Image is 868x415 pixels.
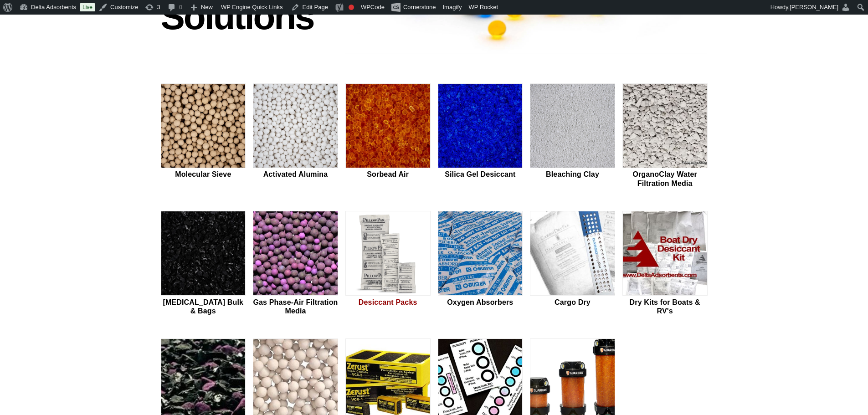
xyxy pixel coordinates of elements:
[161,170,246,179] h2: Molecular Sieve
[622,170,708,187] h2: OrganoClay Water Filtration Media
[530,211,615,317] a: Cargo Dry
[345,170,431,179] h2: Sorbead Air
[349,5,354,10] div: Focus keyphrase not set
[530,298,615,307] h2: Cargo Dry
[253,298,338,315] h2: Gas Phase-Air Filtration Media
[161,211,246,317] a: [MEDICAL_DATA] Bulk & Bags
[438,170,523,179] h2: Silica Gel Desiccant
[345,298,431,307] h2: Desiccant Packs
[80,3,95,11] a: Live
[253,83,338,189] a: Activated Alumina
[438,83,523,189] a: Silica Gel Desiccant
[161,298,246,315] h2: [MEDICAL_DATA] Bulk & Bags
[438,211,523,317] a: Oxygen Absorbers
[622,83,708,189] a: OrganoClay Water Filtration Media
[253,170,338,179] h2: Activated Alumina
[345,211,431,317] a: Desiccant Packs
[345,83,431,189] a: Sorbead Air
[530,170,615,179] h2: Bleaching Clay
[622,298,708,315] h2: Dry Kits for Boats & RV's
[161,83,246,189] a: Molecular Sieve
[530,83,615,189] a: Bleaching Clay
[438,298,523,307] h2: Oxygen Absorbers
[253,211,338,317] a: Gas Phase-Air Filtration Media
[790,4,838,10] span: [PERSON_NAME]
[622,211,708,317] a: Dry Kits for Boats & RV's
